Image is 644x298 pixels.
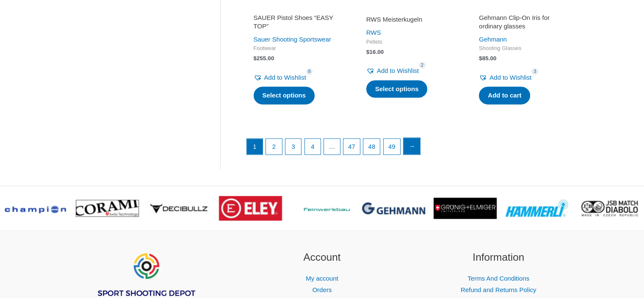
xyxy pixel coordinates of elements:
span: 8 [306,68,313,75]
a: Page 47 [343,139,360,155]
a: RWS [366,29,381,36]
a: Page 2 [266,139,282,155]
a: Add to cart: “Gehmann Clip-On Iris for ordinary glasses” [479,86,530,104]
a: Page 48 [363,139,380,155]
a: Orders [312,286,332,293]
a: Gehmann [479,36,507,43]
a: → [404,138,420,155]
h2: Information [421,250,576,265]
a: Page 49 [384,139,400,155]
bdi: 85.00 [479,55,496,61]
iframe: Customer reviews powered by Trustpilot [366,3,455,14]
a: Refund and Returns Policy [461,286,536,293]
h2: RWS Meisterkugeln [366,15,455,24]
a: SAUER Pistol Shoes “EASY TOP” [254,14,343,33]
iframe: Customer reviews powered by Trustpilot [479,3,568,14]
h2: SAUER Pistol Shoes “EASY TOP” [254,14,343,30]
span: Add to Wishlist [489,74,531,81]
span: Add to Wishlist [264,74,306,81]
a: Add to Wishlist [254,72,306,84]
span: Footwear [254,45,343,52]
span: … [324,139,340,155]
a: Terms And Conditions [467,275,529,282]
span: Page 1 [247,139,263,155]
a: Add to Wishlist [479,72,531,84]
span: $ [366,49,370,55]
a: Gehmann Clip-On Iris for ordinary glasses [479,14,568,33]
a: Add to Wishlist [366,65,419,77]
a: Select options for “SAUER Pistol Shoes "EASY TOP"” [254,86,315,104]
span: $ [479,55,482,61]
span: 2 [419,62,426,68]
a: Sauer Shooting Sportswear [254,36,331,43]
img: brand logo [219,196,282,220]
span: $ [254,55,257,61]
h2: Account [244,250,400,265]
span: 3 [531,68,538,75]
span: Pellets [366,39,455,46]
span: Shooting Glasses [479,45,568,52]
h2: Gehmann Clip-On Iris for ordinary glasses [479,14,568,30]
nav: Product Pagination [246,137,576,159]
bdi: 255.00 [254,55,274,61]
a: RWS Meisterkugeln [366,15,455,27]
iframe: Customer reviews powered by Trustpilot [254,3,343,14]
bdi: 16.00 [366,49,384,55]
span: Add to Wishlist [377,67,419,74]
a: Page 3 [285,139,301,155]
a: Page 4 [305,139,321,155]
a: My account [306,275,338,282]
a: Select options for “RWS Meisterkugeln” [366,80,428,98]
